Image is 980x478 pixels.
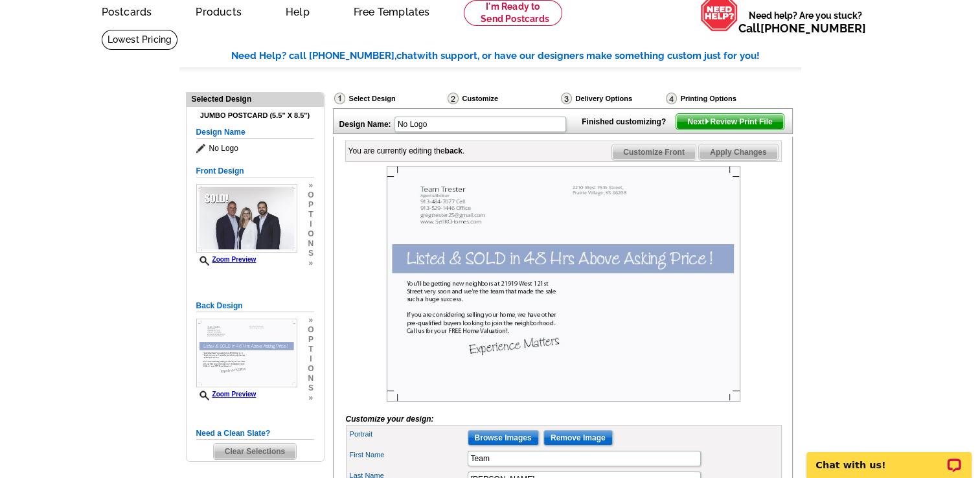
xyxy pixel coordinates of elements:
span: » [308,393,313,403]
span: » [308,315,313,325]
span: Next Review Print File [676,114,783,130]
span: i [308,354,313,364]
a: Zoom Preview [196,256,256,263]
img: Delivery Options [561,93,572,104]
span: t [308,210,313,220]
span: o [308,325,313,335]
span: Clear Selections [214,444,296,459]
span: o [308,190,313,200]
h5: Design Name [196,126,314,139]
img: Customize [448,93,459,104]
div: Printing Options [665,92,780,105]
strong: Finished customizing? [582,117,674,126]
h5: Back Design [196,300,314,312]
div: Selected Design [187,93,324,105]
span: » [308,258,313,268]
span: Call [738,21,866,35]
span: i [308,220,313,229]
input: Browse Images [468,430,539,446]
span: chat [396,50,417,62]
span: » [308,181,313,190]
img: Z18904311_00001_2.jpg [387,166,740,402]
i: Customize your design: [346,415,434,424]
h4: Jumbo Postcard (5.5" x 8.5") [196,111,314,120]
span: p [308,335,313,345]
strong: Design Name: [339,120,391,129]
div: Need Help? call [PHONE_NUMBER], with support, or have our designers make something custom just fo... [231,49,801,63]
b: back [445,146,462,155]
span: n [308,239,313,249]
h5: Need a Clean Slate? [196,427,314,440]
span: s [308,249,313,258]
span: o [308,229,313,239]
img: Z18904311_00001_1.jpg [196,184,297,253]
span: t [308,345,313,354]
label: First Name [350,450,466,461]
span: n [308,374,313,383]
span: Customize Front [612,144,696,160]
div: Delivery Options [560,92,665,105]
label: Portrait [350,429,466,440]
span: o [308,364,313,374]
input: Remove Image [543,430,613,446]
span: s [308,383,313,393]
span: No Logo [196,142,314,155]
div: Customize [446,92,560,108]
span: Need help? Are you stuck? [738,9,872,35]
div: You are currently editing the . [348,145,465,157]
img: Select Design [334,93,345,104]
h5: Front Design [196,165,314,177]
img: Z18904311_00001_2.jpg [196,319,297,387]
iframe: LiveChat chat widget [798,437,980,478]
span: Apply Changes [699,144,777,160]
img: Printing Options & Summary [666,93,677,104]
a: Zoom Preview [196,391,256,398]
img: button-next-arrow-white.png [704,119,710,124]
div: Select Design [333,92,446,108]
a: [PHONE_NUMBER] [760,21,866,35]
span: p [308,200,313,210]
